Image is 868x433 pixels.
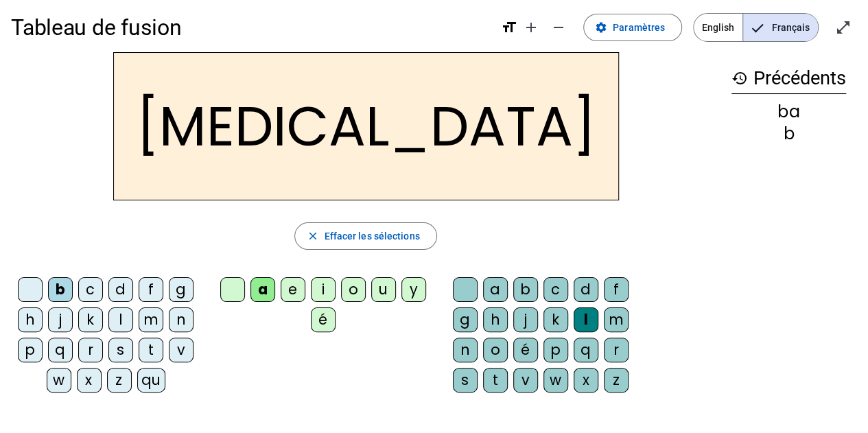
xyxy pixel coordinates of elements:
[78,307,103,332] div: k
[513,307,538,332] div: j
[169,338,193,362] div: v
[483,277,508,302] div: a
[604,277,629,302] div: f
[311,277,336,302] div: i
[78,277,103,302] div: c
[139,307,163,332] div: m
[523,19,539,36] mat-icon: add
[113,52,619,200] h2: [MEDICAL_DATA]
[731,104,846,120] div: ba
[139,277,163,302] div: f
[294,222,436,250] button: Effacer les sélections
[371,277,396,302] div: u
[250,277,275,302] div: a
[604,338,629,362] div: r
[48,307,73,332] div: j
[453,368,478,393] div: s
[169,277,193,302] div: g
[11,5,490,49] h1: Tableau de fusion
[501,19,517,36] mat-icon: format_size
[311,307,336,332] div: é
[139,338,163,362] div: t
[543,338,568,362] div: p
[77,368,102,393] div: x
[108,277,133,302] div: d
[513,277,538,302] div: b
[483,368,508,393] div: t
[694,14,742,41] span: English
[513,368,538,393] div: v
[731,70,748,86] mat-icon: history
[137,368,165,393] div: qu
[107,368,132,393] div: z
[18,307,43,332] div: h
[169,307,193,332] div: n
[48,338,73,362] div: q
[574,307,598,332] div: l
[517,14,545,41] button: Augmenter la taille de la police
[483,307,508,332] div: h
[743,14,818,41] span: Français
[513,338,538,362] div: é
[604,307,629,332] div: m
[108,307,133,332] div: l
[341,277,366,302] div: o
[324,228,419,244] span: Effacer les sélections
[731,126,846,142] div: b
[108,338,133,362] div: s
[78,338,103,362] div: r
[830,14,857,41] button: Entrer en plein écran
[453,338,478,362] div: n
[595,21,607,34] mat-icon: settings
[281,277,305,302] div: e
[18,338,43,362] div: p
[545,14,572,41] button: Diminuer la taille de la police
[543,307,568,332] div: k
[574,277,598,302] div: d
[835,19,852,36] mat-icon: open_in_full
[543,277,568,302] div: c
[613,19,665,36] span: Paramètres
[401,277,426,302] div: y
[47,368,71,393] div: w
[543,368,568,393] div: w
[604,368,629,393] div: z
[48,277,73,302] div: b
[583,14,682,41] button: Paramètres
[731,63,846,94] h3: Précédents
[693,13,819,42] mat-button-toggle-group: Language selection
[574,368,598,393] div: x
[483,338,508,362] div: o
[550,19,567,36] mat-icon: remove
[306,230,318,242] mat-icon: close
[574,338,598,362] div: q
[453,307,478,332] div: g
